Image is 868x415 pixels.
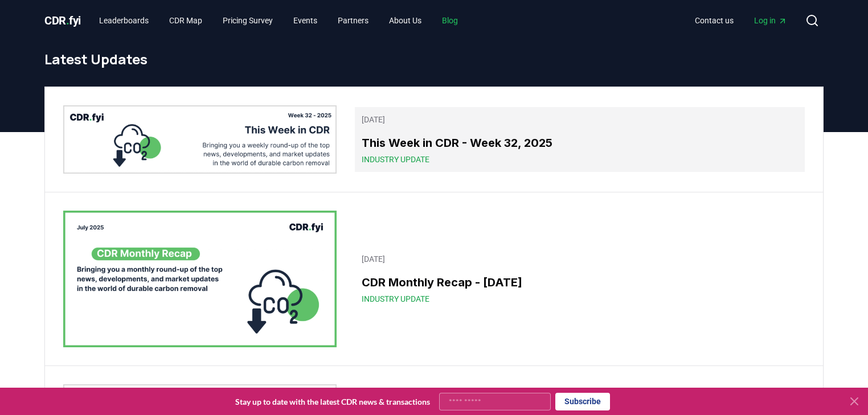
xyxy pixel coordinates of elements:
a: CDR.fyi [44,13,81,28]
a: Log in [745,10,796,31]
img: CDR Monthly Recap - July 2025 blog post image [63,211,337,347]
a: About Us [380,10,431,31]
span: Industry Update [362,293,429,305]
h3: This Week in CDR - Week 32, 2025 [362,134,798,151]
p: [DATE] [362,253,798,265]
nav: Main [90,10,467,31]
a: Contact us [686,10,743,31]
img: This Week in CDR - Week 32, 2025 blog post image [63,105,337,174]
span: CDR fyi [44,14,81,27]
span: Industry Update [362,154,429,165]
h3: CDR Monthly Recap - [DATE] [362,274,798,291]
span: . [66,14,69,27]
a: Pricing Survey [214,10,282,31]
span: Log in [754,15,787,26]
a: Partners [329,10,378,31]
a: Events [284,10,326,31]
a: Leaderboards [90,10,158,31]
h1: Latest Updates [44,50,824,68]
p: [DATE] [362,114,798,125]
nav: Main [686,10,796,31]
a: [DATE]This Week in CDR - Week 32, 2025Industry Update [355,107,805,172]
a: [DATE]CDR Monthly Recap - [DATE]Industry Update [355,246,805,311]
a: Blog [433,10,467,31]
a: CDR Map [160,10,211,31]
